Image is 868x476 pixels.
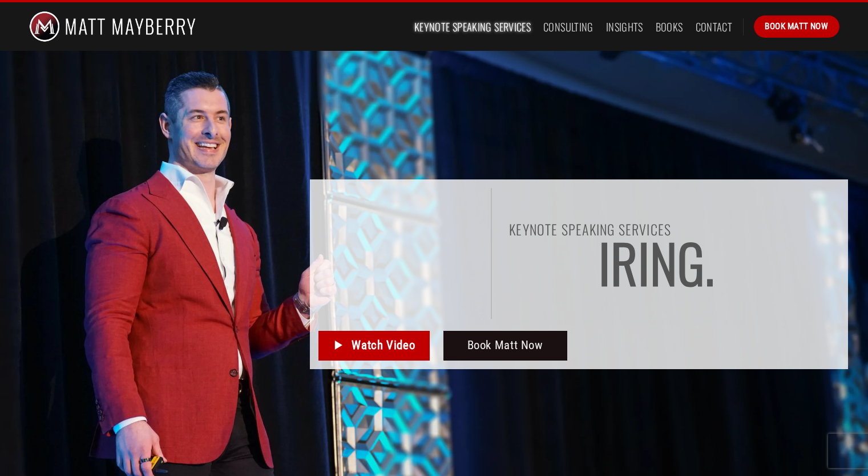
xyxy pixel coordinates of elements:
a: Insights [606,17,643,37]
a: Watch Video [318,331,430,361]
a: Book Matt Now [443,331,567,361]
span: Watch Video [352,336,415,355]
a: Books [656,17,683,37]
img: Matt Mayberry [29,2,196,51]
span: Book Matt Now [765,19,828,33]
a: Book Matt Now [754,15,839,37]
span: Book Matt Now [467,336,543,355]
a: Keynote Speaking Services [414,17,531,37]
a: Consulting [543,17,594,37]
h1: Keynote Speaking Services [509,222,839,236]
a: Contact [696,17,733,37]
